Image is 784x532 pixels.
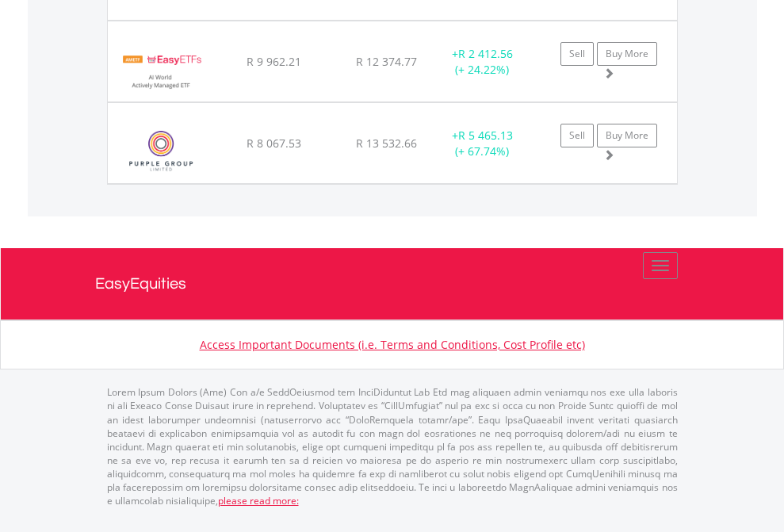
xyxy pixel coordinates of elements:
[597,42,657,66] a: Buy More
[560,42,594,66] a: Sell
[116,123,207,179] img: EQU.ZA.PPE.png
[95,248,690,320] a: EasyEquities
[356,54,417,69] span: R 12 374.77
[597,124,657,147] a: Buy More
[116,41,207,98] img: EQU.ZA.EASYAI.png
[433,46,532,78] div: + (+ 24.22%)
[433,128,532,159] div: + (+ 67.74%)
[107,385,678,507] p: Lorem Ipsum Dolors (Ame) Con a/e SeddOeiusmod tem InciDiduntut Lab Etd mag aliquaen admin veniamq...
[356,136,417,151] span: R 13 532.66
[560,124,594,147] a: Sell
[247,54,301,69] span: R 9 962.21
[458,46,513,61] span: R 2 412.56
[218,494,299,507] a: please read more:
[200,337,585,352] a: Access Important Documents (i.e. Terms and Conditions, Cost Profile etc)
[247,136,301,151] span: R 8 067.53
[458,128,513,143] span: R 5 465.13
